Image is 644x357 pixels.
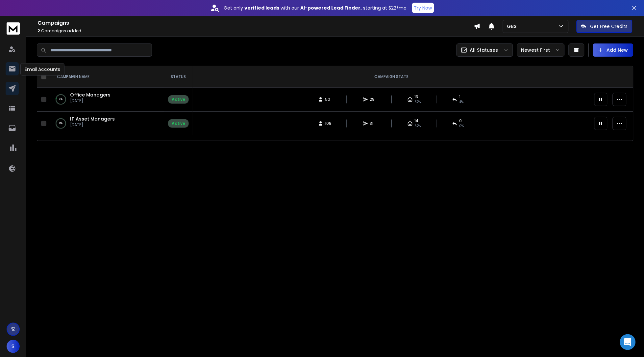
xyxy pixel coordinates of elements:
button: S [7,340,20,353]
h1: Campaigns [37,19,474,27]
strong: AI-powered Lead Finder, [301,5,362,11]
div: Email Accounts [20,63,64,76]
span: 67 % [415,124,421,129]
span: 0 [459,118,462,124]
span: 13 [415,94,418,99]
p: All Statuses [470,47,498,53]
button: Add New [593,43,633,57]
img: logo [7,22,20,35]
p: Get Free Credits [590,23,628,30]
span: 108 [325,121,332,126]
p: [DATE] [70,98,111,103]
strong: verified leads [245,5,280,11]
button: Try Now [412,3,434,13]
p: [DATE] [70,122,115,127]
p: Campaigns added [37,28,474,34]
p: 4 % [59,96,63,103]
p: Get only with our starting at $22/mo [224,5,407,11]
th: CAMPAIGN STATS [193,66,590,88]
a: IT Asset Managers [70,116,115,122]
span: 29 [370,97,377,102]
a: Office Managers [70,92,111,98]
p: 0 % [59,120,62,127]
button: Get Free Credits [577,20,632,33]
span: 4 % [459,99,464,105]
div: Open Intercom Messenger [620,334,636,350]
td: 4%Office Managers[DATE] [49,88,164,112]
p: GBS [507,23,519,30]
span: 31 [370,121,377,126]
span: 50 [325,97,332,102]
span: 1 [459,94,461,99]
p: Try Now [414,5,432,11]
div: Active [172,121,185,126]
th: CAMPAIGN NAME [49,66,164,88]
button: Newest First [517,43,565,57]
span: 2 [37,28,40,34]
div: Active [172,97,185,102]
th: STATUS [164,66,193,88]
span: 14 [415,118,419,124]
span: 57 % [415,99,421,105]
span: 0 % [459,124,464,129]
td: 0%IT Asset Managers[DATE] [49,112,164,136]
